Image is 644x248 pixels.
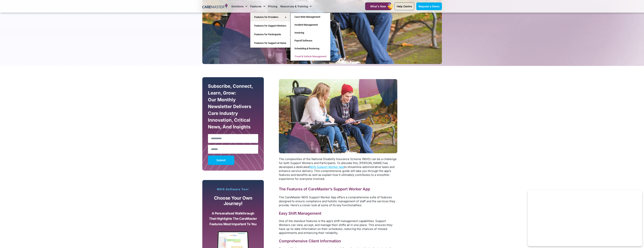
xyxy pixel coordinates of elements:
[309,165,344,169] a: NDIS Support Worker App
[279,187,397,192] h2: The Features of CareMaster’s Support Worker App
[208,156,234,165] button: Submit
[207,83,259,132] div: Subscribe, Connect, Learn, Grow: Our Monthly Newsletter Delivers Care Industry Innovation, Critic...
[279,157,397,181] span: The complexities of the National Disability Insurance Scheme (NDIS) can be a challenge for both S...
[291,53,330,60] a: Travel & Vehicle Management
[291,37,330,45] a: Payroll Software
[370,5,386,8] span: What's New
[291,29,330,37] a: Invoicing
[250,13,290,48] ul: Features
[250,39,290,47] a: Features for Support at Home
[209,195,257,206] p: Choose your own journey!
[216,159,226,161] span: Submit
[279,239,397,244] h3: Comprehensive Client Information
[279,195,395,207] span: The CareMaster NDIS Support Worker App offers a comprehensive suite of features designed to ensur...
[291,45,330,53] a: Scheduling & Rostering
[291,13,330,21] a: Case Note Management
[397,5,412,8] span: Help Centre
[279,219,392,235] span: One of the standout features is the app’s shift management capabilities. Support Workers can view...
[528,190,642,246] iframe: Popup CTA
[209,211,257,227] p: A personalised walkthrough that highlights the CareMaster features most important to you
[416,2,442,10] a: Request a Demo
[291,13,330,61] ul: Features for Providers
[250,30,290,39] a: Features for Participants
[419,5,440,8] span: Request a Demo
[394,2,414,10] a: Help Centre
[291,21,330,29] a: Incident Management
[279,211,397,216] h3: Easy Shift Management
[279,79,397,153] img: A provider and participant on a bench reviewing a document together.
[202,4,228,9] img: CareMaster Logo
[250,21,290,30] a: Features for Support Workers
[206,188,260,191] p: NDIS Software Tour
[250,13,290,21] a: Features for Providers
[365,2,391,10] a: What's New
